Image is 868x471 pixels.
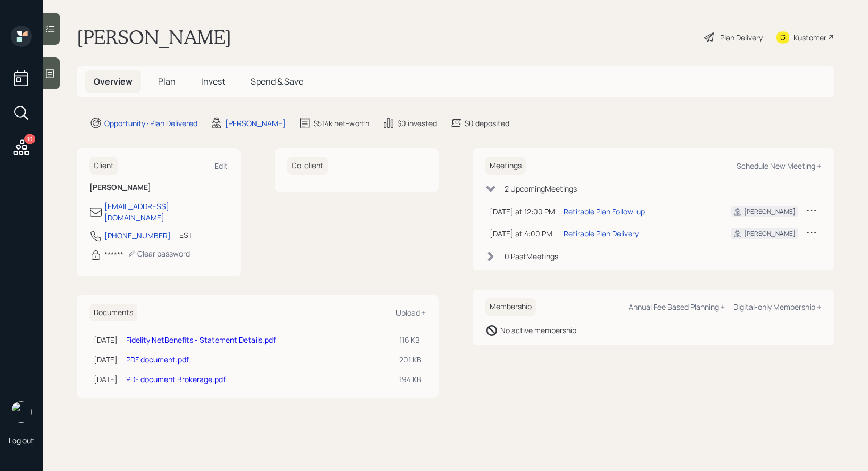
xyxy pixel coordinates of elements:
div: 2 Upcoming Meeting s [505,183,577,194]
span: Overview [94,76,133,87]
div: [DATE] at 12:00 PM [490,206,555,217]
div: Retirable Plan Follow-up [564,206,645,217]
span: Plan [158,76,176,87]
h6: Membership [485,298,536,316]
div: [DATE] [94,334,118,345]
div: 194 KB [399,374,421,385]
div: Plan Delivery [720,32,763,43]
div: $514k net-worth [313,118,369,129]
div: Kustomer [793,32,826,43]
span: Invest [201,76,225,87]
div: Annual Fee Based Planning + [629,302,725,312]
div: Clear password [128,249,190,259]
div: [DATE] at 4:00 PM [490,228,555,239]
div: Upload + [396,308,426,318]
div: [PERSON_NAME] [225,118,286,129]
div: $0 deposited [465,118,509,129]
div: 201 KB [399,354,421,365]
div: 0 Past Meeting s [505,251,558,262]
div: [DATE] [94,374,118,385]
a: Fidelity NetBenefits - Statement Details.pdf [126,335,276,345]
div: Retirable Plan Delivery [564,228,639,239]
div: $0 invested [397,118,437,129]
div: [EMAIL_ADDRESS][DOMAIN_NAME] [104,201,228,223]
div: [PERSON_NAME] [744,229,796,238]
div: Digital-only Membership + [733,302,821,312]
div: Edit [214,161,228,171]
div: [PERSON_NAME] [744,207,796,217]
div: No active membership [500,325,576,336]
div: Opportunity · Plan Delivered [104,118,197,129]
h6: Client [89,157,118,175]
a: PDF document.pdf [126,354,189,365]
div: Schedule New Meeting + [737,161,821,171]
div: 116 KB [399,334,421,345]
h6: Meetings [485,157,526,175]
h1: [PERSON_NAME] [77,26,232,49]
div: [PHONE_NUMBER] [104,230,171,241]
img: treva-nostdahl-headshot.png [11,401,32,423]
h6: Documents [89,304,137,321]
h6: [PERSON_NAME] [89,183,228,192]
a: PDF document Brokerage.pdf [126,374,226,384]
div: [DATE] [94,354,118,365]
div: 10 [24,134,35,144]
h6: Co-client [287,157,328,175]
div: Log out [9,435,34,445]
span: Spend & Save [251,76,303,87]
div: EST [179,229,193,241]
